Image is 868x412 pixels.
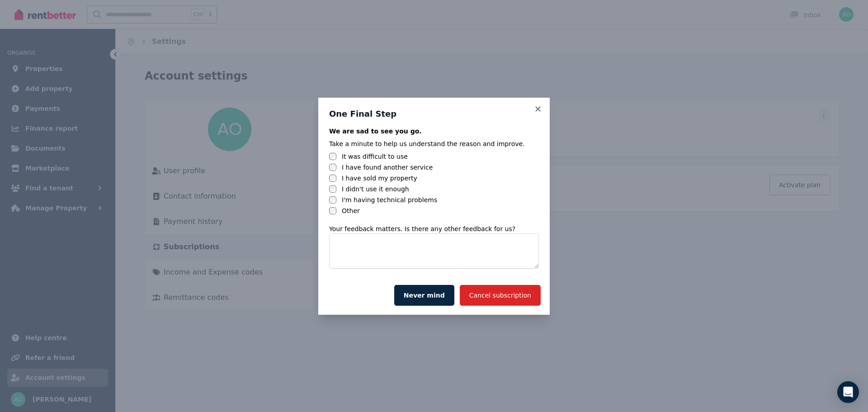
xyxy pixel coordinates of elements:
[342,206,360,215] label: Other
[329,224,539,233] div: Your feedback matters. Is there any other feedback for us?
[342,195,437,204] label: I'm having technical problems
[342,174,417,183] label: I have sold my property
[342,152,408,161] label: It was difficult to use
[394,285,454,306] button: Never mind
[329,139,539,148] div: Take a minute to help us understand the reason and improve.
[329,127,539,136] div: We are sad to see you go.
[460,285,541,306] button: Cancel subscription
[342,185,409,194] label: I didn't use it enough
[329,109,539,119] h3: One Final Step
[837,381,859,403] div: Open Intercom Messenger
[342,163,433,172] label: I have found another service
